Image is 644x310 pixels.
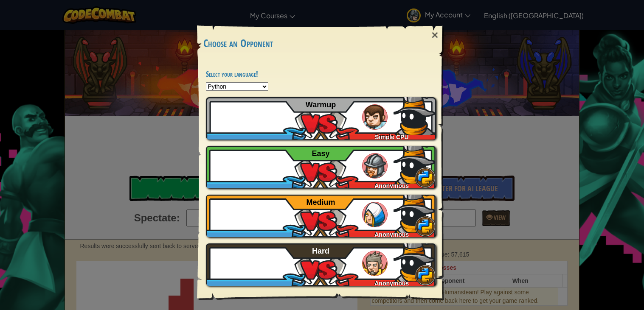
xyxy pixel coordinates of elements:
img: humans_ladder_easy.png [362,153,388,179]
div: × [425,23,444,47]
span: Simple CPU [375,134,408,140]
span: Hard [312,247,329,255]
img: D4DlcJlrGZ6GAAAAAElFTkSuQmCC [394,190,436,233]
img: humans_ladder_tutorial.png [362,104,388,130]
span: Warmup [306,101,336,109]
span: Anonymous [374,280,409,287]
h3: Choose an Opponent [203,38,439,49]
img: D4DlcJlrGZ6GAAAAAElFTkSuQmCC [394,93,436,135]
span: Anonymous [374,182,409,189]
img: humans_ladder_hard.png [362,251,388,276]
a: Anonymous [206,146,436,188]
img: D4DlcJlrGZ6GAAAAAElFTkSuQmCC [394,142,436,184]
h4: Select your language! [206,70,436,78]
span: Anonymous [374,231,409,238]
span: Easy [312,149,330,158]
a: Simple CPU [206,97,436,140]
span: Medium [307,198,335,207]
img: D4DlcJlrGZ6GAAAAAElFTkSuQmCC [394,239,436,282]
a: Anonymous [206,195,436,237]
a: Anonymous [206,243,436,286]
img: humans_ladder_medium.png [362,202,388,227]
